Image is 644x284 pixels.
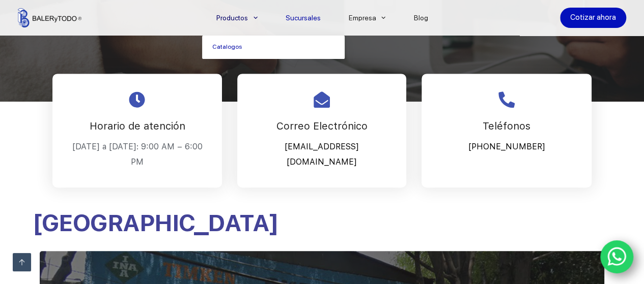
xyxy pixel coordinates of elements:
[250,139,394,170] p: [EMAIL_ADDRESS][DOMAIN_NAME]
[32,209,278,237] span: [GEOGRAPHIC_DATA]
[202,36,345,59] a: Catalogos
[18,8,81,27] img: Balerytodo
[72,142,205,167] span: [DATE] a [DATE]: 9:00 AM – 6:00 PM
[483,120,530,132] span: Teléfonos
[600,240,634,274] a: WhatsApp
[13,253,31,271] a: Ir arriba
[560,8,626,28] a: Cotizar ahora
[276,120,367,132] span: Correo Electrónico
[89,120,185,132] span: Horario de atención
[434,139,579,154] p: [PHONE_NUMBER]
